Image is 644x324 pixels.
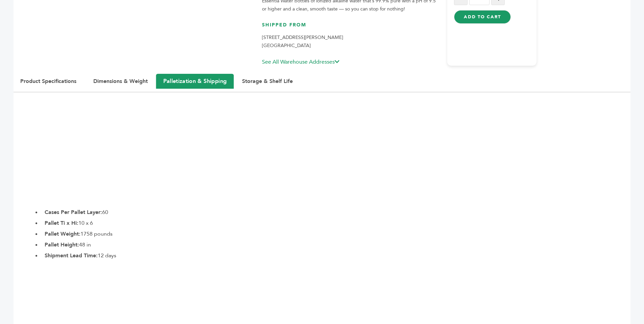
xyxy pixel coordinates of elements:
[262,58,339,66] a: See All Warehouse Addresses
[41,208,630,216] li: 60
[156,74,234,89] button: Palletization & Shipping
[45,209,102,216] b: Cases Per Pallet Layer:
[45,230,80,238] b: Pallet Weight:
[454,10,510,24] button: Add to Cart
[41,241,630,249] li: 48 in
[262,34,440,50] p: [STREET_ADDRESS][PERSON_NAME] [GEOGRAPHIC_DATA]
[45,219,78,227] b: Pallet Ti x Hi:
[41,219,630,227] li: 10 x 6
[41,252,630,260] li: 12 days
[45,252,98,259] b: Shipment Lead Time:
[14,74,83,88] button: Product Specifications
[87,74,154,88] button: Dimensions & Weight
[45,241,79,249] b: Pallet Height:
[41,230,630,238] li: 1758 pounds
[262,22,440,34] h3: Shipped From
[235,74,300,88] button: Storage & Shelf Life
